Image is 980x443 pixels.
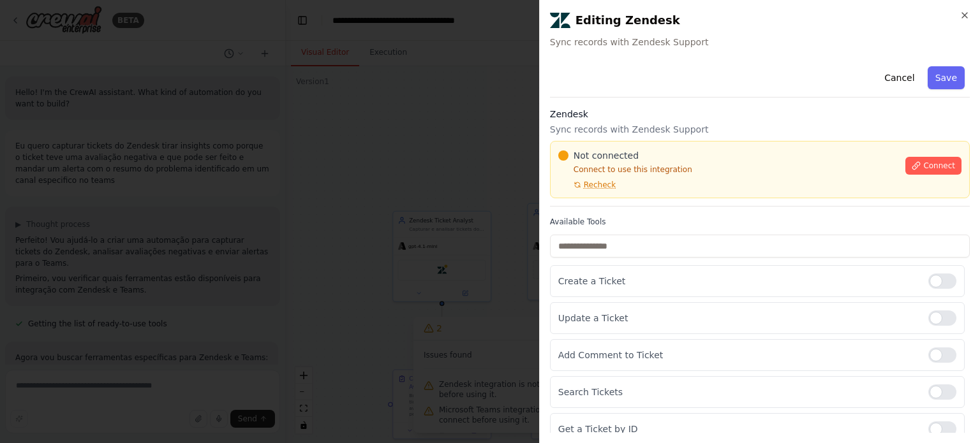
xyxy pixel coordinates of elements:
[558,423,918,435] p: Get a Ticket by ID
[550,36,970,48] span: Sync records with Zendesk Support
[558,312,918,324] p: Update a Ticket
[550,108,970,120] h3: Zendesk
[584,180,616,190] span: Recheck
[550,217,970,227] label: Available Tools
[877,66,922,89] button: Cancel
[923,161,955,171] span: Connect
[558,275,918,287] p: Create a Ticket
[928,66,965,89] button: Save
[550,10,570,31] img: Zendesk
[550,10,970,31] h2: Editing Zendesk
[905,157,961,175] button: Connect
[550,123,970,136] p: Sync records with Zendesk Support
[558,349,918,361] p: Add Comment to Ticket
[574,149,639,162] span: Not connected
[558,180,616,190] button: Recheck
[558,164,898,175] p: Connect to use this integration
[558,386,918,398] p: Search Tickets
